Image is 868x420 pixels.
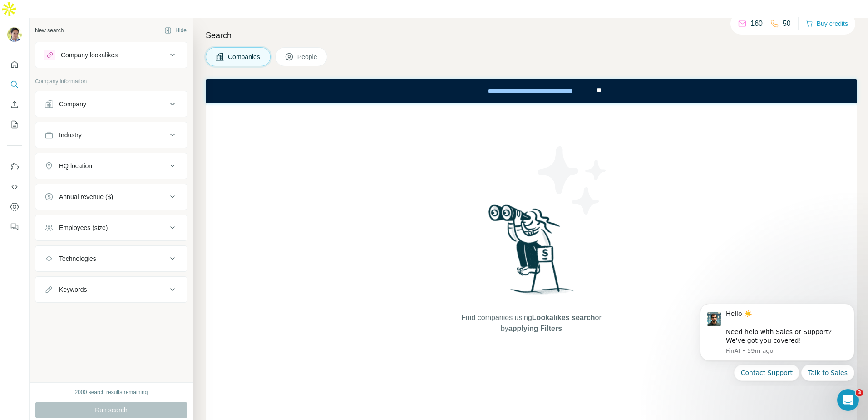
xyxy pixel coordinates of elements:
[837,389,859,411] iframe: Intercom live chat
[7,199,22,215] button: Dashboard
[7,219,22,235] button: Feedback
[59,192,113,201] div: Annual revenue ($)
[35,186,187,208] button: Annual revenue ($)
[7,96,22,113] button: Enrich CSV
[59,100,86,109] div: Company
[206,79,857,103] iframe: Banner
[59,130,82,140] div: Industry
[686,295,868,386] iframe: Intercom notifications message
[35,248,187,270] button: Technologies
[750,18,763,29] p: 160
[532,314,595,321] span: Lookalikes search
[61,50,118,60] div: Company lookalikes
[35,26,64,35] div: New search
[75,388,148,396] div: 2000 search results remaining
[297,52,318,61] span: People
[484,202,579,303] img: Surfe Illustration - Woman searching with binoculars
[508,325,562,332] span: applying Filters
[7,116,22,133] button: My lists
[7,27,22,42] img: Avatar
[206,29,857,42] h4: Search
[7,76,22,93] button: Search
[59,285,87,294] div: Keywords
[228,52,261,61] span: Companies
[35,44,187,66] button: Company lookalikes
[7,56,22,73] button: Quick start
[59,254,96,263] div: Technologies
[59,223,108,232] div: Employees (size)
[35,279,187,300] button: Keywords
[35,217,187,239] button: Employees (size)
[459,312,604,334] span: Find companies using or by
[59,161,92,170] div: HQ location
[7,179,22,195] button: Use Surfe API
[35,77,187,85] p: Company information
[783,18,791,29] p: 50
[856,389,863,396] span: 3
[35,93,187,115] button: Company
[532,140,613,221] img: Surfe Illustration - Stars
[806,17,848,30] button: Buy credits
[35,155,187,177] button: HQ location
[35,124,187,146] button: Industry
[158,24,193,37] button: Hide
[7,159,22,175] button: Use Surfe on LinkedIn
